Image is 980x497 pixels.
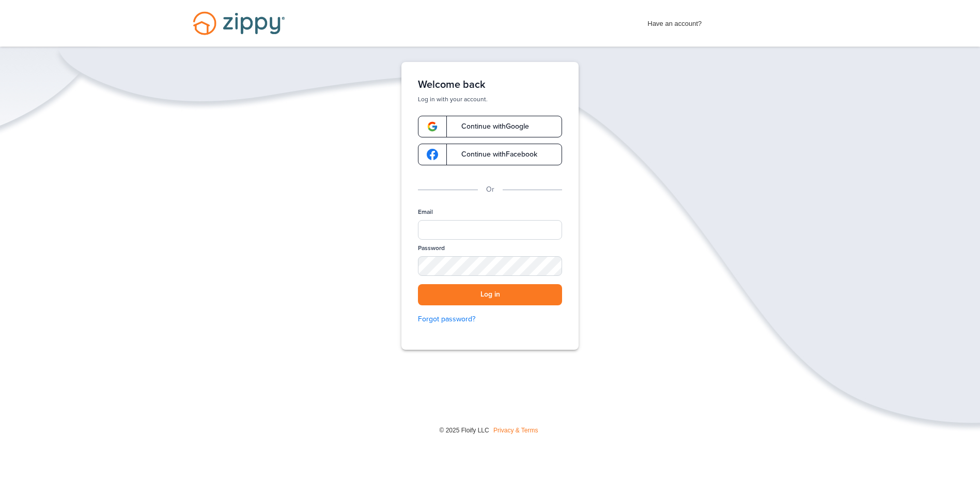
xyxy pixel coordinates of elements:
span: Continue with Facebook [451,151,537,158]
label: Password [418,244,445,253]
img: google-logo [427,149,438,160]
label: Email [418,208,433,216]
span: Continue with Google [451,123,529,130]
input: Email [418,220,562,240]
img: google-logo [427,121,438,132]
h1: Welcome back [418,79,562,91]
a: google-logoContinue withFacebook [418,144,562,165]
a: google-logoContinue withGoogle [418,116,562,137]
span: Have an account? [648,13,702,29]
a: Forgot password? [418,314,562,325]
p: Or [486,184,494,195]
a: Privacy & Terms [493,427,538,434]
button: Log in [418,284,562,305]
span: © 2025 Floify LLC [439,427,489,434]
p: Log in with your account. [418,95,562,103]
input: Password [418,256,562,276]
